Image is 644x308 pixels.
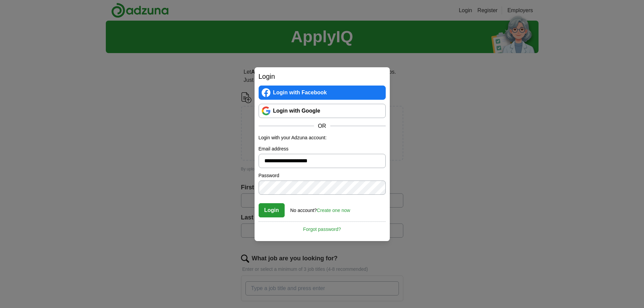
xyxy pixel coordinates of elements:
[259,104,386,118] a: Login with Google
[259,134,386,141] p: Login with your Adzuna account:
[259,203,285,217] button: Login
[259,71,386,81] h2: Login
[259,221,386,233] a: Forgot password?
[259,172,386,179] label: Password
[290,203,350,214] div: No account?
[259,86,386,100] a: Login with Facebook
[317,208,350,213] a: Create one now
[314,122,330,130] span: OR
[259,145,386,152] label: Email address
